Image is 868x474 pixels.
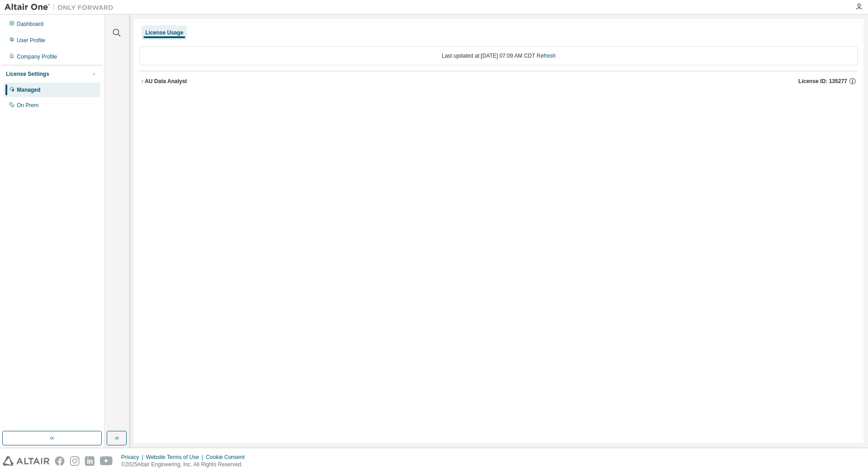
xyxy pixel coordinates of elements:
[17,53,57,60] div: Company Profile
[17,86,40,94] div: Managed
[85,456,94,466] img: linkedin.svg
[206,454,250,461] div: Cookie Consent
[139,46,858,65] div: Last updated at: [DATE] 07:09 AM CDT
[70,456,79,466] img: instagram.svg
[6,70,49,78] div: License Settings
[121,461,250,469] p: © 2025 Altair Engineering, Inc. All Rights Reserved.
[17,20,44,28] div: Dashboard
[17,102,39,109] div: On Prem
[100,456,113,466] img: youtube.svg
[146,454,206,461] div: Website Terms of Use
[121,454,146,461] div: Privacy
[145,78,187,85] div: AU Data Analyst
[3,456,49,466] img: altair_logo.svg
[17,37,45,44] div: User Profile
[55,456,64,466] img: facebook.svg
[799,78,847,85] span: License ID: 135277
[537,53,556,59] a: Refresh
[139,71,858,91] button: AU Data AnalystLicense ID: 135277
[5,3,118,12] img: Altair One
[145,29,183,36] div: License Usage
